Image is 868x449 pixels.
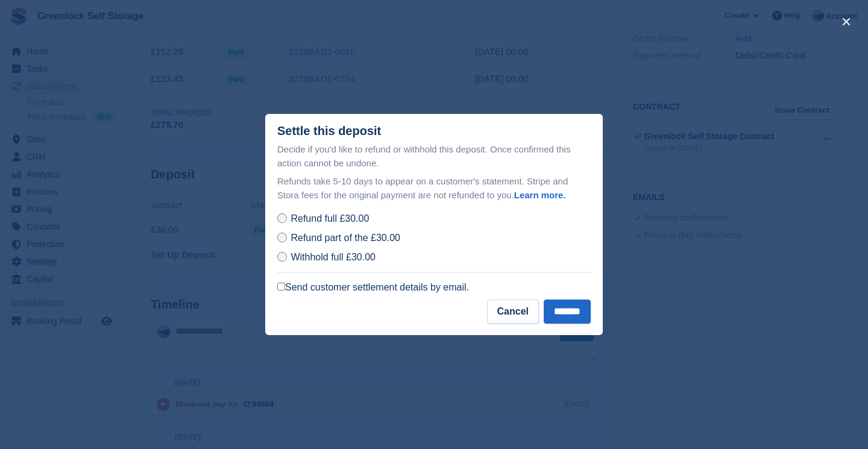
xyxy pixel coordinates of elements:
[291,233,400,243] span: Refund part of the £30.00
[277,213,287,223] input: Refund full £30.00
[487,300,539,324] button: Cancel
[277,281,469,294] label: Send customer settlement details by email.
[514,190,566,200] a: Learn more.
[277,283,285,290] input: Send customer settlement details by email.
[291,252,376,262] span: Withhold full £30.00
[277,124,381,138] div: Settle this deposit
[277,233,287,242] input: Refund part of the £30.00
[837,12,856,31] button: close
[277,175,591,202] p: Refunds take 5-10 days to appear on a customer's statement. Stripe and Stora fees for the origina...
[277,252,287,262] input: Withhold full £30.00
[291,213,369,224] span: Refund full £30.00
[277,143,591,170] p: Decide if you'd like to refund or withhold this deposit. Once confirmed this action cannot be und...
